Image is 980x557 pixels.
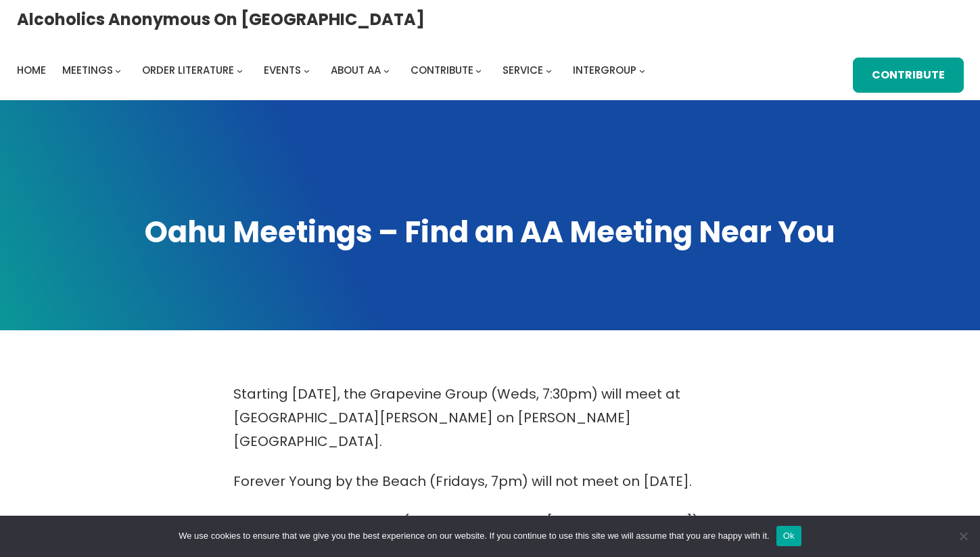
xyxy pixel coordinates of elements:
h1: Oahu Meetings – Find an AA Meeting Near You [17,212,964,252]
a: Home [17,61,46,80]
span: No [956,529,970,543]
button: Service submenu [546,67,552,73]
span: About AA [331,63,381,77]
button: About AA submenu [383,67,390,73]
span: Events [264,63,301,77]
button: Contribute submenu [475,67,482,73]
span: Contribute [411,63,473,77]
nav: Intergroup [17,61,650,80]
button: Meetings submenu [115,67,121,73]
a: Meetings [62,61,113,80]
button: Order Literature submenu [237,67,243,73]
a: Contribute [853,58,964,93]
span: Intergroup [573,63,636,77]
button: Ok [776,526,801,546]
span: We use cookies to ensure that we give you the best experience on our website. If you continue to ... [179,529,769,543]
a: Intergroup [573,61,636,80]
span: Service [503,63,543,77]
span: Order Literature [142,63,234,77]
a: Events [264,61,301,80]
button: Events submenu [304,67,310,73]
p: Starting [DATE], the Grapevine Group (Weds, 7:30pm) will meet at [GEOGRAPHIC_DATA][PERSON_NAME] o... [233,382,747,453]
a: Service [503,61,543,80]
a: Contribute [411,61,473,80]
p: Freedom from Bondage (was Sundays, noon, [GEOGRAPHIC_DATA]) has been cancelled due to lack of sup... [233,510,747,557]
span: Meetings [62,63,113,77]
a: About AA [331,61,381,80]
span: Home [17,63,46,77]
a: Alcoholics Anonymous on [GEOGRAPHIC_DATA] [17,5,425,34]
button: Intergroup submenu [639,67,645,73]
p: Forever Young by the Beach (Fridays, 7pm) will not meet on [DATE]. [233,470,747,493]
